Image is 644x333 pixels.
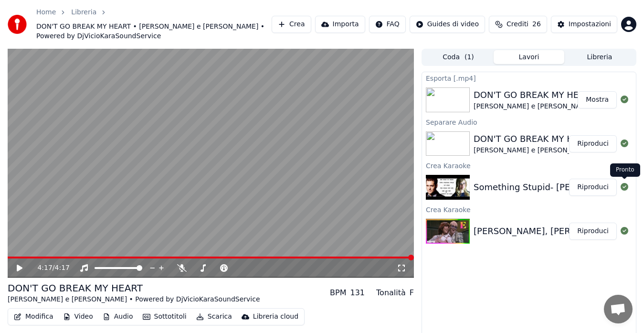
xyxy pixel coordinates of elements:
[569,179,617,196] button: Riproduci
[315,16,365,33] button: Importa
[422,72,636,84] div: Esporta [.mp4]
[604,295,633,323] div: Aprire la chat
[59,310,97,323] button: Video
[272,16,311,33] button: Crea
[8,281,260,295] div: DON'T GO BREAK MY HEART
[10,310,57,323] button: Modifica
[564,50,635,64] button: Libreria
[36,22,272,41] span: DON'T GO BREAK MY HEART • [PERSON_NAME] e [PERSON_NAME] • Powered by DjVicioKaraSoundService
[71,8,96,17] a: Libreria
[551,16,617,33] button: Impostazioni
[8,295,260,304] div: [PERSON_NAME] e [PERSON_NAME] • Powered by DjVicioKaraSoundService
[192,310,236,323] button: Scarica
[494,50,564,64] button: Lavori
[569,223,617,240] button: Riproduci
[139,310,190,323] button: Sottotitoli
[253,312,298,322] div: Libreria cloud
[465,53,474,62] span: ( 1 )
[36,8,56,17] a: Home
[422,204,636,215] div: Crea Karaoke
[99,310,137,323] button: Audio
[569,20,611,29] div: Impostazioni
[8,15,27,34] img: youka
[422,116,636,128] div: Separare Audio
[350,287,365,299] div: 131
[376,287,406,299] div: Tonalità
[507,20,528,29] span: Crediti
[55,263,70,273] span: 4:17
[569,135,617,152] button: Riproduci
[610,163,640,177] div: Pronto
[422,160,636,171] div: Crea Karaoke
[423,50,494,64] button: Coda
[532,20,541,29] span: 26
[330,287,346,299] div: BPM
[37,263,60,273] div: /
[369,16,406,33] button: FAQ
[489,16,547,33] button: Crediti26
[410,287,414,299] div: F
[36,8,272,41] nav: breadcrumb
[578,91,617,108] button: Mostra
[37,263,52,273] span: 4:17
[410,16,485,33] button: Guides di video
